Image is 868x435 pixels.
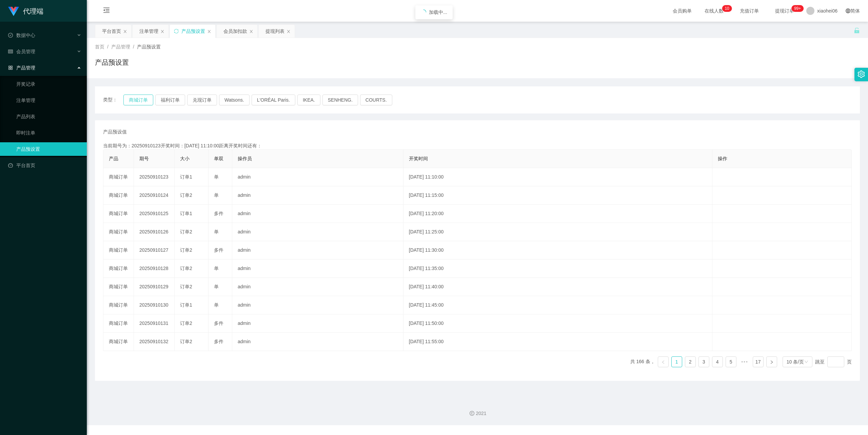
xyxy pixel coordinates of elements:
span: 单双 [214,156,223,161]
i: 图标: sync [174,29,179,34]
td: admin [232,186,403,205]
button: L'ORÉAL Paris. [252,95,295,105]
span: 单 [214,192,219,198]
a: 4 [712,357,723,367]
div: 提现列表 [265,25,284,38]
li: 17 [753,356,764,367]
span: 数据中心 [8,33,35,38]
td: 商城订单 [103,223,134,241]
div: 平台首页 [102,25,121,38]
td: [DATE] 11:25:00 [403,223,713,241]
span: 订单2 [180,266,192,271]
a: 17 [753,357,763,367]
span: 首页 [95,44,104,49]
button: SENHENG. [322,95,358,105]
img: logo.9652507e.png [8,7,19,16]
i: icon: loading [421,9,426,15]
span: 多件 [214,339,223,344]
i: 图标: appstore-o [8,65,13,70]
a: 2 [685,357,695,367]
td: 20250910132 [134,333,175,351]
td: 商城订单 [103,296,134,314]
i: 图标: down [804,360,808,365]
a: 产品预设置 [16,142,81,156]
li: 上一页 [658,356,669,367]
div: 产品预设置 [181,25,205,38]
li: 5 [726,356,736,367]
sup: 1144 [791,5,804,12]
td: 商城订单 [103,186,134,205]
span: 加载中... [429,9,447,15]
td: 20250910127 [134,241,175,260]
td: [DATE] 11:50:00 [403,314,713,333]
span: 大小 [180,156,190,161]
i: 图标: setting [857,70,865,78]
span: 操作 [718,156,727,161]
button: COURTS. [360,95,392,105]
a: 产品列表 [16,110,81,123]
h1: 代理端 [23,0,43,22]
li: 4 [712,356,723,367]
p: 0 [727,5,729,12]
div: 2021 [92,410,863,417]
h1: 产品预设置 [95,57,129,67]
button: 兑现订单 [187,95,217,105]
span: 单 [214,302,219,308]
td: 商城订单 [103,333,134,351]
td: 20250910126 [134,223,175,241]
span: 产品管理 [111,44,130,49]
a: 开奖记录 [16,77,81,91]
i: 图标: table [8,49,13,54]
span: 多件 [214,247,223,253]
li: 向后 5 页 [739,356,750,367]
sup: 10 [722,5,732,12]
a: 图标: dashboard平台首页 [8,159,81,172]
div: 当前期号为：20250910123开奖时间：[DATE] 11:10:00距离开奖时间还有： [103,142,852,149]
span: 订单1 [180,174,192,180]
a: 5 [726,357,736,367]
td: admin [232,314,403,333]
td: 20250910124 [134,186,175,205]
span: 提现订单 [772,8,797,13]
span: 产品预设值 [103,128,127,136]
a: 代理端 [8,8,43,14]
span: 单 [214,229,219,234]
span: 期号 [139,156,149,161]
td: [DATE] 11:20:00 [403,205,713,223]
div: 会员加扣款 [223,25,247,38]
span: 订单2 [180,229,192,234]
td: 20250910131 [134,314,175,333]
i: 图标: right [770,360,774,364]
button: 商城订单 [123,95,153,105]
i: 图标: close [249,29,253,34]
button: IKEA. [297,95,320,105]
td: 20250910130 [134,296,175,314]
span: 产品 [109,156,118,161]
div: 注单管理 [139,25,158,38]
span: 单 [214,284,219,289]
i: 图标: menu-fold [95,0,118,22]
span: 产品管理 [8,65,35,70]
span: 开奖时间 [409,156,428,161]
i: 图标: copyright [470,411,474,416]
i: 图标: check-circle-o [8,33,13,38]
button: Watsons. [219,95,250,105]
span: ••• [739,356,750,367]
button: 福利订单 [155,95,185,105]
span: 在线人数 [701,8,727,13]
td: 20250910123 [134,168,175,186]
span: 单 [214,174,219,180]
td: [DATE] 11:45:00 [403,296,713,314]
td: 商城订单 [103,168,134,186]
span: 多件 [214,211,223,216]
i: 图标: close [123,29,127,34]
a: 注单管理 [16,94,81,107]
span: 订单1 [180,302,192,308]
i: 图标: unlock [854,27,860,34]
span: 会员管理 [8,49,35,54]
td: admin [232,223,403,241]
td: [DATE] 11:35:00 [403,260,713,278]
span: / [107,44,108,49]
td: admin [232,333,403,351]
i: 图标: global [846,8,850,13]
